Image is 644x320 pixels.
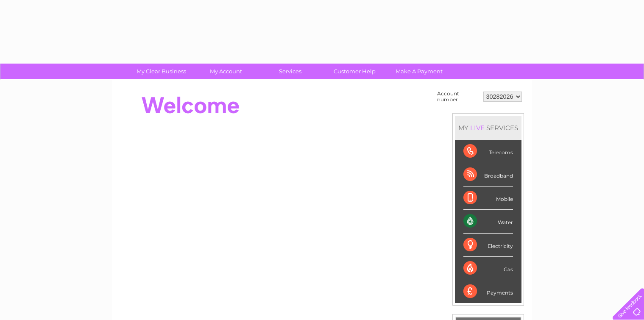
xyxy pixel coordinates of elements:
div: Mobile [463,186,513,210]
div: LIVE [468,124,486,132]
a: Services [255,64,325,79]
a: My Clear Business [126,64,196,79]
a: My Account [191,64,261,79]
a: Customer Help [320,64,390,79]
div: MY SERVICES [455,116,521,140]
div: Broadband [463,163,513,186]
a: Make A Payment [384,64,454,79]
div: Water [463,210,513,233]
div: Electricity [463,234,513,257]
div: Telecoms [463,140,513,163]
div: Gas [463,257,513,280]
td: Account number [435,89,481,105]
div: Payments [463,280,513,303]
